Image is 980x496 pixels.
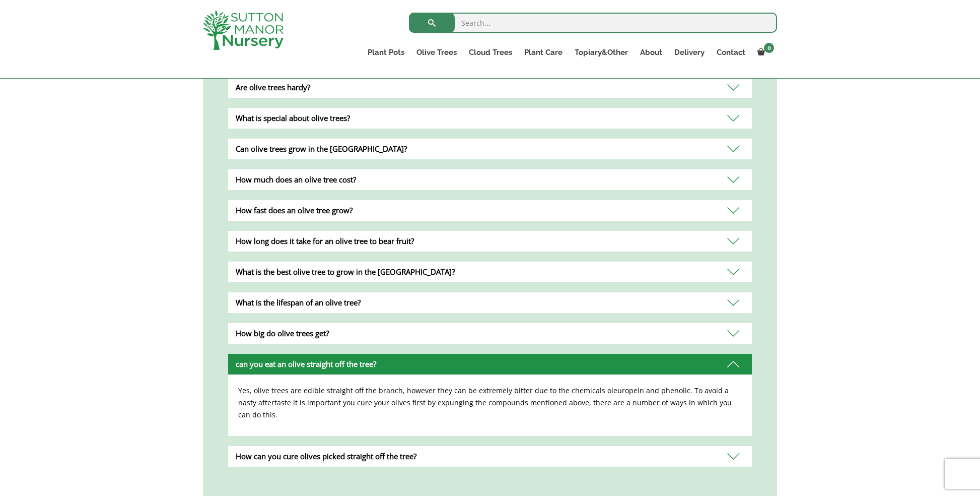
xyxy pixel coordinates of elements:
[569,45,634,59] a: Topiary&Other
[228,446,752,467] div: How can you cure olives picked straight off the tree?
[228,354,752,375] div: can you eat an olive straight off the tree?
[711,45,751,59] a: Contact
[362,45,410,59] a: Plant Pots
[228,77,752,98] div: Are olive trees hardy?
[228,231,752,252] div: How long does it take for an olive tree to bear fruit?
[228,169,752,190] div: How much does an olive tree cost?
[228,139,752,159] div: Can olive trees grow in the [GEOGRAPHIC_DATA]?
[410,45,463,59] a: Olive Trees
[203,10,284,50] img: logo
[668,45,711,59] a: Delivery
[634,45,668,59] a: About
[228,292,752,313] div: What is the lifespan of an olive tree?
[228,200,752,221] div: How fast does an olive tree grow?
[463,45,518,59] a: Cloud Trees
[751,45,777,59] a: 0
[764,43,774,53] span: 0
[409,13,777,33] input: Search...
[228,108,752,129] div: What is special about olive trees?
[238,385,742,421] p: Yes, olive trees are edible straight off the branch, however they can be extremely bitter due to ...
[518,45,569,59] a: Plant Care
[228,323,752,344] div: How big do olive trees get?
[228,262,752,282] div: What is the best olive tree to grow in the [GEOGRAPHIC_DATA]?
